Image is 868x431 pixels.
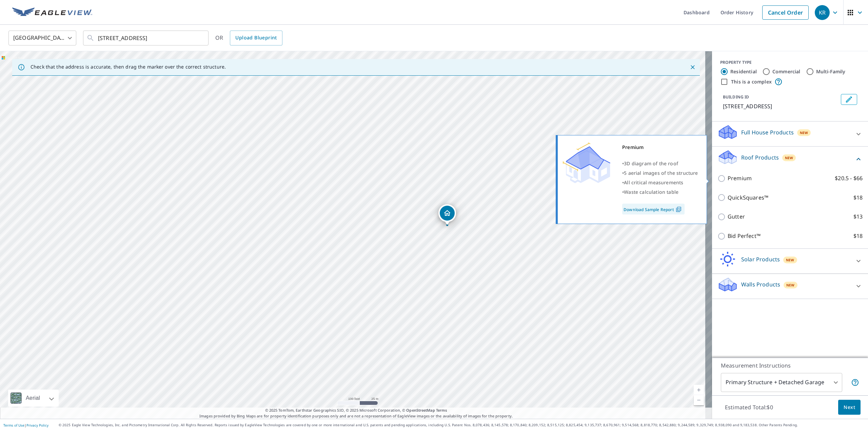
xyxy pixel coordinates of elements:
a: OpenStreetMap [406,408,435,413]
button: Next [838,400,861,415]
div: PROPERTY TYPE [720,59,860,65]
div: Roof ProductsNew [717,149,863,169]
span: New [786,257,794,263]
p: Estimated Total: $0 [719,400,778,415]
img: Pdf Icon [674,206,683,212]
label: Residential [730,68,757,75]
div: OR [215,31,282,45]
span: Your report will include the primary structure and a detached garage if one exists. [851,378,859,387]
div: Solar ProductsNew [717,251,863,271]
span: New [800,130,808,135]
p: Measurement Instructions [721,361,859,370]
div: • [622,159,698,168]
img: Premium [563,143,610,183]
div: Premium [622,143,698,152]
img: EV Logo [12,7,92,18]
span: Waste calculation table [624,189,678,195]
span: New [786,282,795,288]
p: $18 [853,232,863,240]
p: $13 [853,212,863,221]
a: Upload Blueprint [230,31,282,45]
a: Privacy Policy [26,423,48,428]
p: © 2025 Eagle View Technologies, Inc. and Pictometry International Corp. All Rights Reserved. Repo... [59,423,865,428]
div: • [622,168,698,178]
span: Upload Blueprint [235,34,277,42]
p: BUILDING ID [723,94,749,100]
div: Full House ProductsNew [717,124,863,144]
p: Premium [728,174,752,183]
label: Commercial [772,68,801,75]
p: $20.5 - $66 [835,174,863,183]
p: QuickSquares™ [728,193,768,202]
p: Walls Products [741,280,780,288]
span: 3D diagram of the roof [624,160,678,167]
span: © 2025 TomTom, Earthstar Geographics SIO, © 2025 Microsoft Corporation, © [265,408,447,413]
p: Full House Products [741,128,794,136]
div: • [622,187,698,197]
a: Download Sample Report [622,204,685,214]
a: Current Level 18, Zoom In [694,385,704,395]
a: Terms of Use [3,423,24,428]
div: Aerial [8,390,59,407]
div: Aerial [24,390,42,407]
p: Roof Products [741,153,779,162]
label: Multi-Family [816,68,846,75]
div: Primary Structure + Detached Garage [721,373,842,392]
div: KR [815,5,830,20]
input: Search by address or latitude-longitude [98,29,195,48]
button: Edit building 1 [841,94,857,105]
span: New [785,155,793,161]
p: Solar Products [741,255,780,263]
p: $18 [853,193,863,202]
span: 5 aerial images of the structure [624,170,698,176]
p: Bid Perfect™ [728,232,761,240]
button: Close [688,63,697,72]
p: Gutter [728,212,745,221]
a: Cancel Order [762,5,809,20]
p: [STREET_ADDRESS] [723,102,838,110]
a: Current Level 18, Zoom Out [694,395,704,405]
a: Terms [436,408,447,413]
p: Check that the address is accurate, then drag the marker over the correct structure. [31,64,226,70]
span: All critical measurements [624,179,683,186]
label: This is a complex [731,78,772,85]
div: [GEOGRAPHIC_DATA] [8,29,76,48]
p: | [3,423,48,427]
div: Dropped pin, building 1, Residential property, 8700 Stockport Rd Louisville, KY 40222 [438,204,456,225]
div: • [622,178,698,187]
div: Walls ProductsNew [717,277,863,296]
span: Next [844,403,855,412]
